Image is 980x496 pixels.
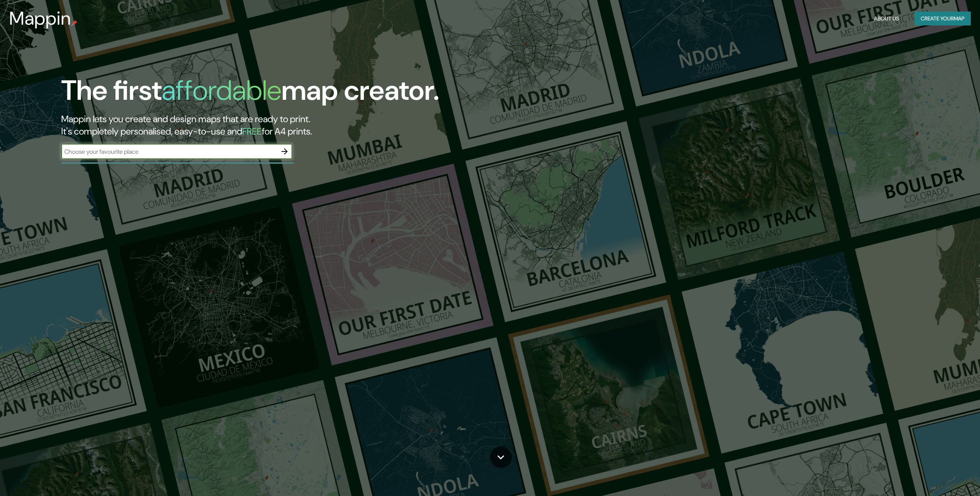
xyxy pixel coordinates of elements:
[61,113,551,138] h2: Mappin lets you create and design maps that are ready to print. It's completely personalised, eas...
[242,125,262,137] h5: FREE
[9,8,71,29] h3: Mappin
[71,20,77,26] img: mappin-pin
[61,74,439,113] h1: The first map creator.
[871,12,902,26] button: About Us
[915,12,971,26] button: Create yourmap
[162,72,281,108] h1: affordable
[61,147,277,156] input: Choose your favourite place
